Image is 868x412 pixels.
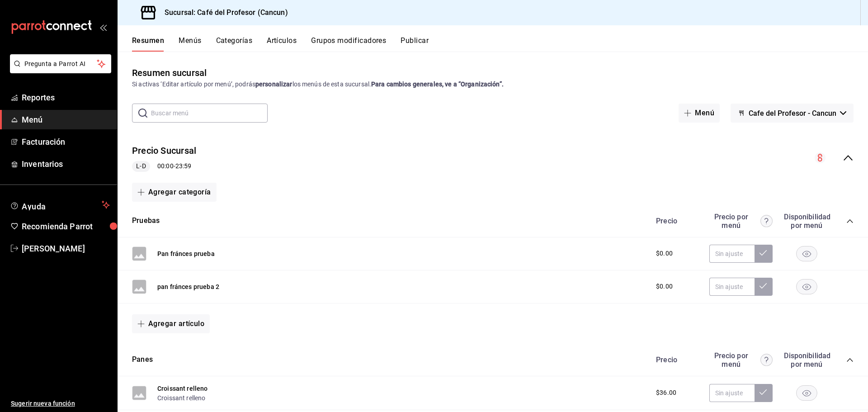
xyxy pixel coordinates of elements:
div: navigation tabs [132,36,868,52]
a: Pregunta a Parrot AI [6,66,111,75]
div: Disponibilidad por menú [784,351,829,369]
span: Menú [22,114,110,126]
input: Sin ajuste [709,245,755,263]
button: Artículos [267,36,297,52]
div: collapse-menu-row [118,137,868,179]
div: Precio por menú [709,351,773,369]
span: Ayuda [22,199,98,210]
span: Reportes [22,91,110,104]
div: Disponibilidad por menú [784,213,829,230]
div: Resumen sucursal [132,66,207,80]
button: Resumen [132,36,164,52]
span: Pregunta a Parrot AI [24,59,97,69]
button: Pruebas [132,216,160,226]
button: Pregunta a Parrot AI [10,54,111,73]
span: $0.00 [656,282,673,291]
div: 00:00 - 23:59 [132,161,196,172]
button: Grupos modificadores [311,36,386,52]
span: [PERSON_NAME] [22,242,110,255]
button: Pan fránces prueba [157,249,215,258]
input: Sin ajuste [709,278,755,296]
span: $36.00 [656,388,676,398]
div: Precio [647,217,705,225]
button: Croissant relleno [157,393,206,403]
button: open_drawer_menu [99,24,107,31]
button: Panes [132,355,153,365]
div: Precio por menú [709,213,773,230]
span: Sugerir nueva función [11,399,110,408]
strong: personalizar [255,81,292,88]
span: $0.00 [656,249,673,258]
button: Menú [679,104,720,123]
button: collapse-category-row [846,218,854,225]
button: Publicar [401,36,429,52]
button: Precio Sucursal [132,144,196,157]
button: pan fránces prueba 2 [157,282,219,291]
span: Inventarios [22,158,110,170]
span: L-D [132,161,149,171]
strong: Para cambios generales, ve a “Organización”. [371,81,504,88]
button: collapse-category-row [846,356,854,364]
button: Croissant relleno [157,384,208,393]
div: Si activas ‘Editar artículo por menú’, podrás los menús de esta sucursal. [132,80,854,89]
div: Precio [647,355,705,364]
button: Categorías [216,36,253,52]
h3: Sucursal: Café del Profesor (Cancun) [157,7,288,18]
span: Cafe del Profesor - Cancun [749,109,836,118]
button: Cafe del Profesor - Cancun [731,104,854,123]
button: Agregar categoría [132,183,217,202]
input: Sin ajuste [709,384,755,402]
span: Recomienda Parrot [22,220,110,232]
input: Buscar menú [151,104,268,122]
button: Menús [179,36,201,52]
button: Agregar artículo [132,314,210,333]
span: Facturación [22,136,110,148]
